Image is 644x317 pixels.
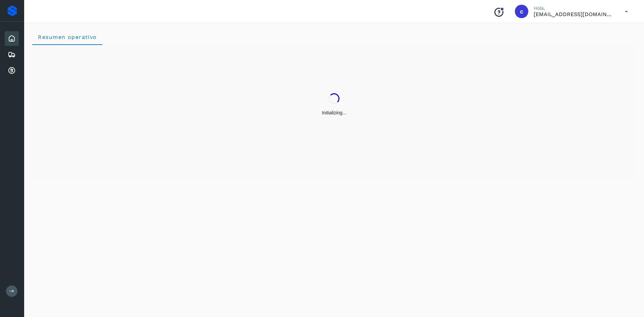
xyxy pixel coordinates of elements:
[5,31,19,46] div: Inicio
[38,34,97,40] span: Resumen operativo
[534,11,614,17] p: cuentas3@enlacesmet.com.mx
[5,63,19,78] div: Cuentas por cobrar
[5,47,19,62] div: Embarques
[534,5,614,11] p: Hola,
